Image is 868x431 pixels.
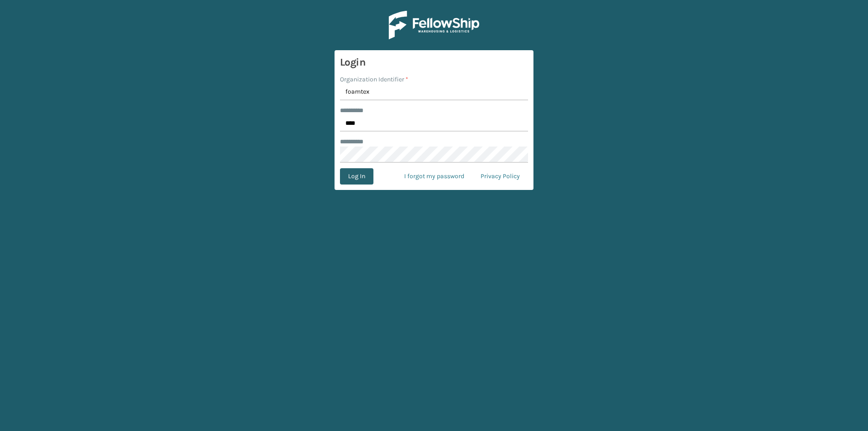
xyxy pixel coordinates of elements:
label: Organization Identifier [340,75,408,84]
button: Log In [340,168,373,185]
img: Logo [389,11,479,39]
h3: Login [340,56,528,69]
a: Privacy Policy [472,168,528,185]
a: I forgot my password [396,168,472,185]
